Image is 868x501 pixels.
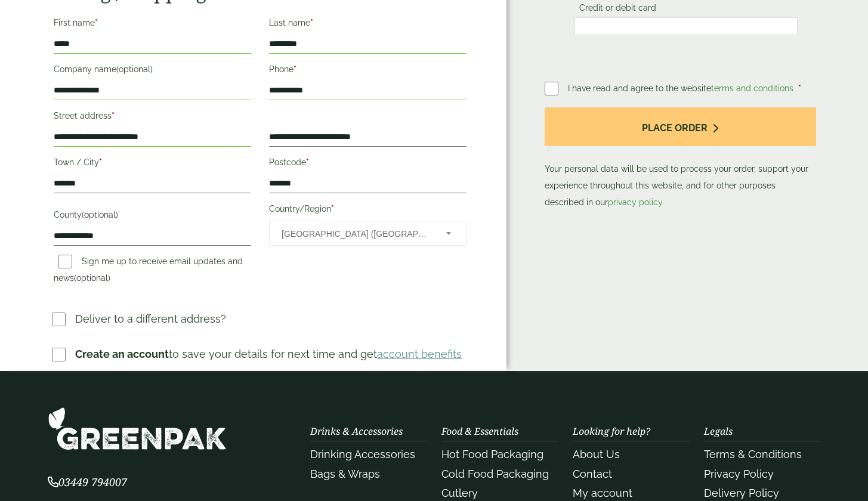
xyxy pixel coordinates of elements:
p: Deliver to a different address? [75,311,226,327]
label: Street address [54,107,251,128]
iframe: Secure card payment input frame [578,21,794,32]
label: Last name [269,14,467,35]
label: Company name [54,61,251,81]
label: Credit or debit card [574,3,661,16]
a: Cutlery [441,487,478,499]
abbr: required [99,157,102,167]
a: Privacy Policy [704,468,774,480]
a: Terms & Conditions [704,448,802,460]
img: GreenPak Supplies [48,407,227,450]
abbr: required [306,157,309,167]
a: Hot Food Packaging [441,448,543,460]
span: (optional) [116,64,153,74]
a: Drinking Accessories [310,448,415,460]
a: Contact [573,468,612,480]
label: Phone [269,61,467,81]
label: First name [54,14,251,35]
label: Town / City [54,154,251,174]
button: Place order [545,107,816,146]
a: Cold Food Packaging [441,468,549,480]
abbr: required [294,64,296,74]
span: Country/Region [269,221,467,246]
p: to save your details for next time and get [75,346,462,362]
label: Country/Region [269,200,467,221]
label: Sign me up to receive email updates and news [54,256,243,286]
strong: Create an account [75,348,169,360]
a: About Us [573,448,620,460]
a: account benefits [377,348,462,360]
span: (optional) [74,273,110,283]
abbr: required [331,204,334,214]
abbr: required [798,83,801,93]
abbr: required [112,111,115,120]
a: My account [573,487,632,499]
a: 03449 794007 [48,477,127,488]
abbr: required [310,18,313,27]
input: Sign me up to receive email updates and news(optional) [58,255,72,268]
span: (optional) [82,210,118,219]
p: Your personal data will be used to process your order, support your experience throughout this we... [545,107,816,211]
span: I have read and agree to the website [568,83,796,93]
span: 03449 794007 [48,475,127,489]
a: Bags & Wraps [310,468,380,480]
label: County [54,206,251,227]
a: Delivery Policy [704,487,779,499]
label: Postcode [269,154,467,174]
a: terms and conditions [711,83,793,93]
abbr: required [95,18,98,27]
span: United Kingdom (UK) [282,221,430,246]
a: privacy policy [608,197,662,207]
